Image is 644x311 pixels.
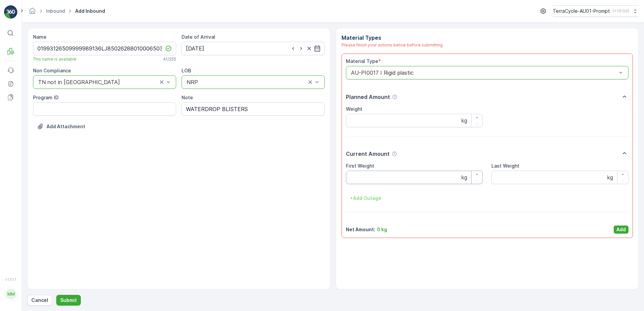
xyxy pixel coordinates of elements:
button: +Add Outage [346,193,385,204]
div: Help Tooltip Icon [392,151,397,157]
label: Date of Arrival [182,34,215,40]
p: kg [461,116,467,125]
span: v 1.51.1 [4,277,18,281]
p: 0 kg [377,226,387,233]
div: Help Tooltip Icon [392,94,397,100]
span: Add Inbound [74,8,106,14]
p: Add Attachment [46,123,85,130]
button: Upload File [33,121,89,132]
p: Cancel [31,297,48,304]
p: 41 / 255 [163,57,176,62]
button: MM [4,283,18,306]
label: LOB [182,68,191,73]
label: Name [33,34,46,40]
div: MM [6,289,17,300]
label: Last Weight [491,163,519,169]
input: dd/mm/yyyy [182,42,325,55]
label: Non Compliance [33,68,71,73]
p: + Add Outage [350,195,381,202]
label: Note [182,95,193,100]
label: Material Type [346,58,378,64]
button: Add [614,226,629,234]
img: logo [4,5,18,19]
button: TerraCycle-AU01-Prompt(+10:00) [553,5,639,17]
p: TerraCycle-AU01-Prompt [553,8,610,14]
p: Current Amount [346,150,390,158]
label: Weight [346,106,362,112]
p: Planned Amount [346,93,390,101]
p: Material Types [342,34,633,42]
button: Submit [56,295,81,306]
p: Submit [60,297,77,304]
p: Net Amount : [346,226,375,233]
label: Program ID [33,95,59,100]
p: Add [616,226,626,233]
p: kg [607,173,613,181]
div: Please finish your actions below before submitting. [342,42,633,48]
a: Inbound [46,8,65,14]
a: Homepage [29,10,36,15]
span: This name is available [33,57,76,62]
label: First Weight [346,163,374,169]
p: ( +10:00 ) [613,8,629,14]
p: kg [461,173,467,181]
button: Cancel [27,295,52,306]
